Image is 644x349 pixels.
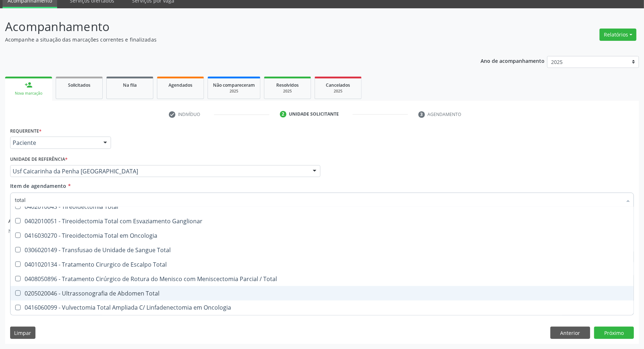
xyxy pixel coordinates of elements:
[15,233,629,238] div: 0416030270 - Tireoidectomia Total em Oncologia
[481,56,545,65] p: Ano de acompanhamento
[5,18,449,36] p: Acompanhamento
[13,168,306,175] span: Usf Caicarinha da Penha [GEOGRAPHIC_DATA]
[10,182,67,189] span: Item de agendamento
[15,262,629,267] div: 0401020134 - Tratamento Cirurgico de Escalpo Total
[10,91,47,96] div: Nova marcação
[326,82,350,88] span: Cancelados
[15,305,629,311] div: 0416060099 - Vulvectomia Total Ampliada C/ Linfadenectomia em Oncologia
[280,111,286,117] div: 2
[15,290,629,296] div: 0205020046 - Ultrassonografia de Abdomen Total
[15,193,622,207] input: Buscar por procedimentos
[13,139,96,146] span: Paciente
[600,29,636,41] button: Relatórios
[276,82,299,88] span: Resolvidos
[594,327,634,339] button: Próximo
[213,89,255,94] div: 2025
[320,89,356,94] div: 2025
[8,227,73,235] p: Nenhum anexo disponível.
[15,276,629,282] div: 0408050896 - Tratamento Cirúrgico de Rotura do Menisco com Meniscectomia Parcial / Total
[550,327,590,339] button: Anterior
[213,82,255,88] span: Não compareceram
[269,89,306,94] div: 2025
[15,247,629,253] div: 0306020149 - Transfusao de Unidade de Sangue Total
[25,81,33,89] div: person_add
[68,82,90,88] span: Solicitados
[10,154,68,165] label: Unidade de referência
[10,125,42,137] label: Requerente
[123,82,137,88] span: Na fila
[5,36,449,43] p: Acompanhe a situação das marcações correntes e finalizadas
[169,82,192,88] span: Agendados
[289,111,339,117] div: Unidade solicitante
[15,218,629,224] div: 0402010051 - Tireoidectomia Total com Esvaziamento Ganglionar
[8,216,59,227] label: Anexos adicionados
[10,327,35,339] button: Limpar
